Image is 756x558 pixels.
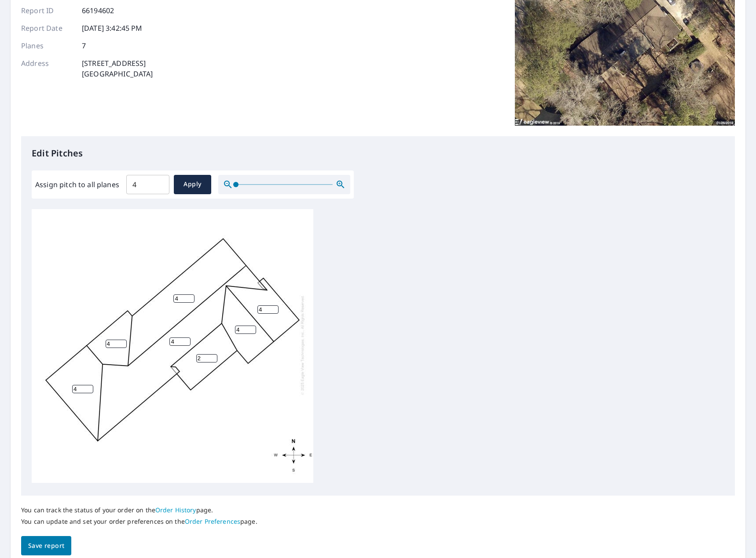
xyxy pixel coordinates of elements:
p: [STREET_ADDRESS] [GEOGRAPHIC_DATA] [82,58,153,79]
p: Report ID [21,5,74,16]
button: Save report [21,536,71,556]
p: 7 [82,40,86,51]
a: Order Preferences [185,517,240,525]
input: 00.0 [126,172,169,197]
span: Save report [28,540,64,551]
button: Apply [174,175,211,194]
span: Apply [181,179,204,190]
p: Edit Pitches [32,147,724,160]
p: You can update and set your order preferences on the page. [21,518,257,525]
p: 66194602 [82,5,114,16]
label: Assign pitch to all planes [35,179,119,190]
a: Order History [155,506,196,514]
p: You can track the status of your order on the page. [21,506,257,514]
p: Planes [21,40,74,51]
p: [DATE] 3:42:45 PM [82,23,143,33]
p: Address [21,58,74,79]
p: Report Date [21,23,74,33]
